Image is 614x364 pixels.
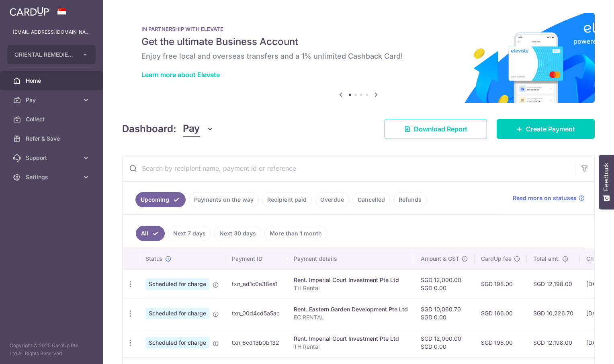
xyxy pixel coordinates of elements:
span: Download Report [414,124,467,134]
a: Refunds [393,192,427,207]
span: Settings [26,173,79,181]
span: Scheduled for charge [145,308,209,319]
th: Payment ID [225,248,287,269]
span: ORIENTAL REMEDIES EAST COAST PRIVATE LIMITED [14,51,74,59]
td: SGD 10,226.70 [527,299,580,328]
h6: Enjoy free local and overseas transfers and a 1% unlimited Cashback Card! [141,51,575,61]
a: Upcoming [135,192,186,207]
td: txn_00d4cd5a5ac [225,299,287,328]
a: Cancelled [352,192,390,207]
span: Refer & Save [26,135,79,143]
span: Amount & GST [421,255,459,263]
img: CardUp [10,6,49,16]
span: Create Payment [526,124,575,134]
a: Overdue [315,192,349,207]
td: SGD 198.00 [475,328,527,357]
td: SGD 12,198.00 [527,269,580,299]
div: Rent. Imperial Court Investment Pte Ltd [294,335,408,343]
h4: Dashboard: [122,122,176,136]
td: txn_ed1c0a38ea1 [225,269,287,299]
td: SGD 166.00 [475,299,527,328]
iframe: Opens a widget where you can find more information [563,340,606,360]
a: Next 30 days [214,226,261,241]
p: [EMAIL_ADDRESS][DOMAIN_NAME] [13,28,90,36]
a: More than 1 month [264,226,327,241]
a: Learn more about Elevate [141,71,220,79]
p: EC RENTAL [294,313,408,321]
span: Pay [26,96,79,104]
td: SGD 12,000.00 SGD 0.00 [414,328,475,357]
p: IN PARTNERSHIP WITH ELEVATE [141,26,575,32]
a: Download Report [385,119,487,139]
span: Read more on statuses [513,194,577,202]
h5: Get the ultimate Business Account [141,35,575,48]
p: TH Rental [294,284,408,292]
a: Recipient paid [262,192,312,207]
span: Pay [183,121,200,137]
td: SGD 12,198.00 [527,328,580,357]
span: Feedback [603,163,610,191]
a: All [136,226,165,241]
a: Payments on the way [189,192,259,207]
button: Feedback - Show survey [599,155,614,209]
td: txn_6cd13b0b132 [225,328,287,357]
input: Search by recipient name, payment id or reference [123,155,575,181]
img: Renovation banner [122,13,595,103]
span: CardUp fee [481,255,512,263]
span: Collect [26,115,79,123]
span: Status [145,255,163,263]
span: Scheduled for charge [145,337,209,348]
div: Rent. Eastern Garden Development Pte Ltd [294,305,408,313]
th: Payment details [287,248,414,269]
button: ORIENTAL REMEDIES EAST COAST PRIVATE LIMITED [7,45,96,64]
a: Next 7 days [168,226,211,241]
span: Support [26,154,79,162]
a: Read more on statuses [513,194,585,202]
a: Create Payment [497,119,595,139]
p: TH Rental [294,343,408,351]
div: Rent. Imperial Court Investment Pte Ltd [294,276,408,284]
span: Scheduled for charge [145,278,209,290]
span: Home [26,77,79,85]
td: SGD 12,000.00 SGD 0.00 [414,269,475,299]
span: Total amt. [533,255,560,263]
button: Pay [183,121,214,137]
td: SGD 198.00 [475,269,527,299]
td: SGD 10,060.70 SGD 0.00 [414,299,475,328]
